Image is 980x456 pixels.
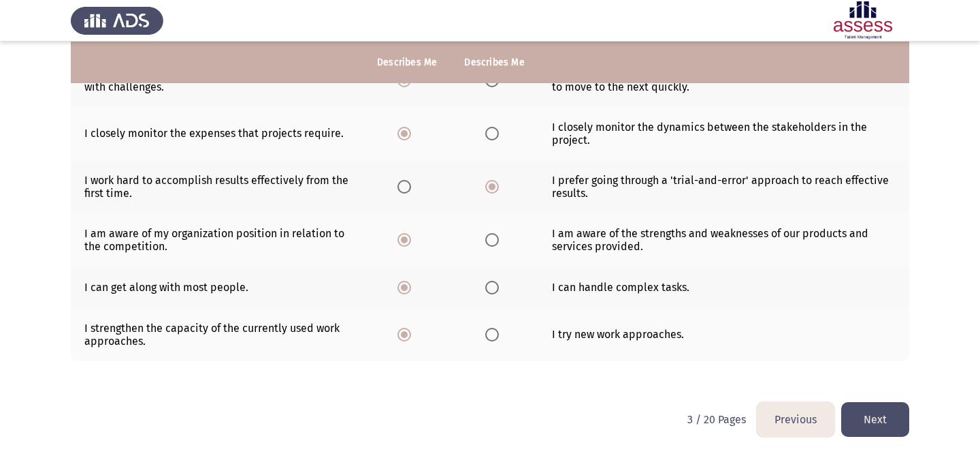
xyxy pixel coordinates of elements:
mat-radio-group: Select an option [397,179,416,192]
td: I try new work approaches. [538,308,909,361]
td: I prefer going through a 'trial-and-error' approach to reach effective results. [538,160,909,213]
button: load next page [841,402,909,437]
td: I strengthen the capacity of the currently used work approaches. [71,308,363,361]
img: Assessment logo of Potentiality Assessment R2 (EN/AR) [817,1,909,40]
mat-radio-group: Select an option [397,327,416,340]
td: I can get along with most people. [71,267,363,308]
mat-radio-group: Select an option [397,232,416,245]
mat-radio-group: Select an option [485,179,504,192]
mat-radio-group: Select an option [485,327,504,340]
td: I closely monitor the dynamics between the stakeholders in the project. [538,107,909,160]
button: load previous page [757,402,834,437]
mat-radio-group: Select an option [397,73,416,86]
th: Describes Me [451,42,538,83]
td: I closely monitor the expenses that projects require. [71,107,363,160]
mat-radio-group: Select an option [485,280,504,293]
td: I work hard to accomplish results effectively from the first time. [71,160,363,213]
p: 3 / 20 Pages [687,413,746,426]
img: Assess Talent Management logo [71,1,163,40]
mat-radio-group: Select an option [485,232,504,245]
mat-radio-group: Select an option [397,126,416,139]
mat-radio-group: Select an option [485,126,504,139]
td: I am aware of the strengths and weaknesses of our products and services provided. [538,213,909,267]
td: I am aware of my organization position in relation to the competition. [71,213,363,267]
td: I can handle complex tasks. [538,267,909,308]
mat-radio-group: Select an option [485,73,504,86]
mat-radio-group: Select an option [397,280,416,293]
th: Describes Me [363,42,451,83]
